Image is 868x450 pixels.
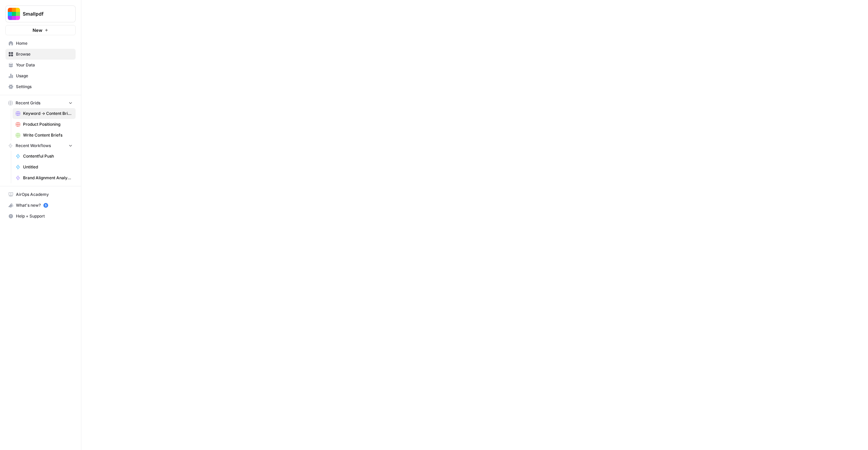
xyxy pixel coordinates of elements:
[5,141,76,151] button: Recent Workflows
[16,143,51,149] span: Recent Workflows
[16,100,40,106] span: Recent Grids
[23,11,64,17] span: Smallpdf
[13,130,76,141] a: Write Content Briefs
[23,110,73,117] span: Keyword -> Content Brief -> Article
[13,151,76,162] a: Contentful Push
[16,213,73,219] span: Help + Support
[5,70,76,81] a: Usage
[16,84,73,90] span: Settings
[8,8,20,20] img: Smallpdf Logo
[13,108,76,119] a: Keyword -> Content Brief -> Article
[23,175,73,181] span: Brand Alignment Analyzer
[33,27,42,34] span: New
[16,62,73,68] span: Your Data
[5,211,76,222] button: Help + Support
[5,25,76,35] button: New
[23,164,73,170] span: Untitled
[13,172,76,183] a: Brand Alignment Analyzer
[43,203,48,208] a: 5
[13,119,76,130] a: Product Positioning
[23,153,73,159] span: Contentful Push
[16,191,73,198] span: AirOps Academy
[5,200,76,211] button: What's new? 5
[5,38,76,49] a: Home
[16,73,73,79] span: Usage
[23,121,73,127] span: Product Positioning
[45,204,46,207] text: 5
[16,40,73,46] span: Home
[5,60,76,70] a: Your Data
[13,162,76,172] a: Untitled
[5,5,76,22] button: Workspace: Smallpdf
[5,189,76,200] a: AirOps Academy
[5,49,76,60] a: Browse
[5,81,76,92] a: Settings
[16,51,73,57] span: Browse
[23,132,73,138] span: Write Content Briefs
[6,200,75,210] div: What's new?
[5,98,76,108] button: Recent Grids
